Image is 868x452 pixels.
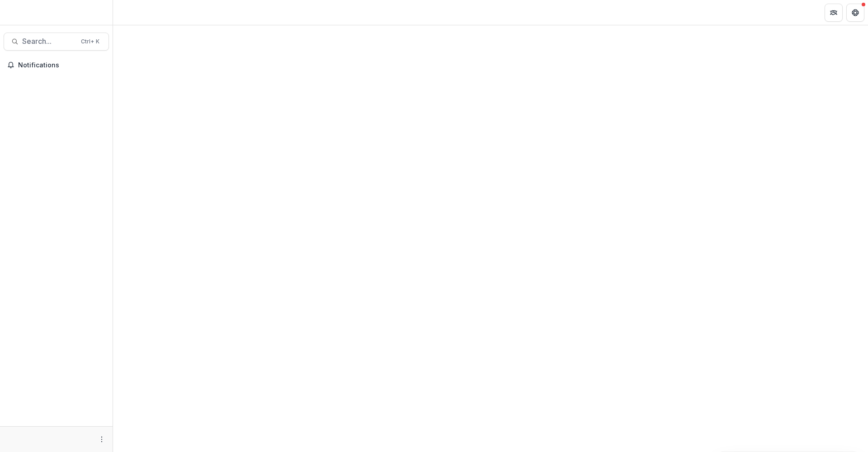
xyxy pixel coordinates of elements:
[22,37,75,46] span: Search...
[117,6,155,19] nav: breadcrumb
[96,434,107,445] button: More
[18,61,105,69] span: Notifications
[846,4,864,22] button: Get Help
[4,33,109,51] button: Search...
[825,4,843,22] button: Partners
[79,37,101,47] div: Ctrl + K
[4,58,109,72] button: Notifications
